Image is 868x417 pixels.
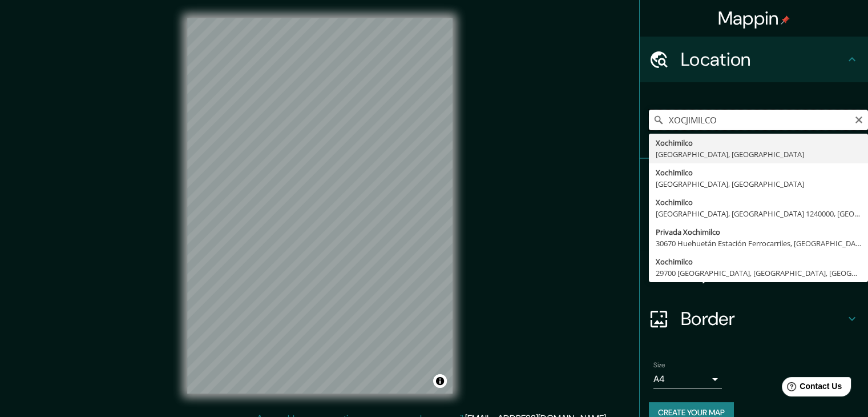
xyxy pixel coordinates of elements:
[656,267,861,279] div: 29700 [GEOGRAPHIC_DATA], [GEOGRAPHIC_DATA], [GEOGRAPHIC_DATA]
[656,137,861,149] div: Xochimilco
[681,48,845,71] h4: Location
[653,360,665,370] label: Size
[681,262,845,284] h4: Layout
[781,15,790,25] img: pin-icon.png
[640,296,868,342] div: Border
[766,372,855,404] iframe: Help widget launcher
[656,256,861,267] div: Xochimilco
[718,7,790,30] h4: Mappin
[656,238,861,249] div: 30670 Huehuetán Estación Ferrocarriles, [GEOGRAPHIC_DATA], [GEOGRAPHIC_DATA]
[656,178,861,190] div: [GEOGRAPHIC_DATA], [GEOGRAPHIC_DATA]
[649,110,868,130] input: Pick your city or area
[640,37,868,82] div: Location
[681,307,845,330] h4: Border
[640,250,868,296] div: Layout
[656,167,861,178] div: Xochimilco
[187,18,453,394] canvas: Map
[640,159,868,205] div: Pins
[640,205,868,250] div: Style
[854,114,863,125] button: Clear
[656,226,861,238] div: Privada Xochimilco
[656,208,861,219] div: [GEOGRAPHIC_DATA], [GEOGRAPHIC_DATA] 1240000, [GEOGRAPHIC_DATA]
[656,149,861,160] div: [GEOGRAPHIC_DATA], [GEOGRAPHIC_DATA]
[653,370,722,388] div: A4
[656,197,861,208] div: Xochimilco
[433,374,447,388] button: Toggle attribution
